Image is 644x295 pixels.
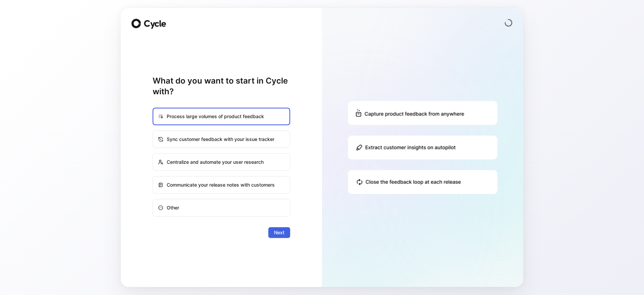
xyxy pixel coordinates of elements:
div: Process large volumes of product feedback [153,108,289,125]
button: Next [268,227,290,238]
img: source.light-CGhO_Yjy.webp [322,8,523,287]
div: Sync customer feedback with your issue tracker [153,131,289,147]
h1: What do you want to start in Cycle with? [153,76,290,97]
span: Next [274,229,284,237]
div: Communicate your release notes with customers [153,177,289,193]
div: Centralize and automate your user research [153,154,289,170]
div: Other [153,200,289,216]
